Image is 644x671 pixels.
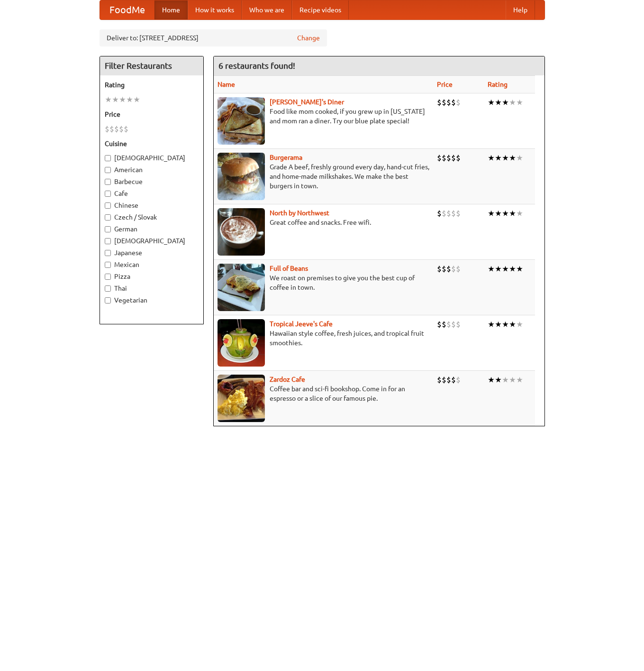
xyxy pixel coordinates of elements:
[495,208,502,219] li: ★
[112,94,119,105] li: ★
[109,124,114,134] li: $
[516,375,523,385] li: ★
[456,375,461,385] li: $
[516,208,523,219] li: ★
[105,179,111,185] input: Barbecue
[105,262,111,268] input: Mexican
[456,319,461,330] li: $
[270,209,329,217] a: North by Northwest
[133,94,140,105] li: ★
[488,319,495,330] li: ★
[502,153,509,163] li: ★
[270,98,344,106] a: [PERSON_NAME]'s Diner
[516,319,523,330] li: ★
[105,165,199,175] label: American
[437,81,453,88] a: Price
[105,124,109,134] li: $
[292,0,349,19] a: Recipe videos
[451,375,456,385] li: $
[509,264,516,274] li: ★
[488,375,495,385] li: ★
[502,319,509,330] li: ★
[100,29,327,46] div: Deliver to: [STREET_ADDRESS]
[105,153,199,163] label: [DEMOGRAPHIC_DATA]
[456,264,461,274] li: $
[105,224,199,234] label: German
[495,319,502,330] li: ★
[218,81,235,88] a: Name
[451,264,456,274] li: $
[442,97,446,108] li: $
[105,272,199,281] label: Pizza
[446,97,451,108] li: $
[502,264,509,274] li: ★
[218,384,429,403] p: Coffee bar and sci-fi bookshop. Come in for an espresso or a slice of our famous pie.
[105,189,199,198] label: Cafe
[516,264,523,274] li: ★
[270,154,302,161] b: Burgerama
[105,236,199,246] label: [DEMOGRAPHIC_DATA]
[446,208,451,219] li: $
[451,208,456,219] li: $
[105,94,112,105] li: ★
[437,153,442,163] li: $
[126,94,133,105] li: ★
[119,94,126,105] li: ★
[456,97,461,108] li: $
[218,153,265,200] img: burgerama.jpg
[105,226,111,232] input: German
[456,208,461,219] li: $
[488,264,495,274] li: ★
[451,319,456,330] li: $
[218,264,265,311] img: beans.jpg
[456,153,461,163] li: $
[105,248,199,257] label: Japanese
[506,0,535,19] a: Help
[488,97,495,108] li: ★
[437,319,442,330] li: $
[270,320,333,328] b: Tropical Jeeve's Cafe
[100,0,154,19] a: FoodMe
[105,214,111,221] input: Czech / Slovak
[114,124,119,134] li: $
[437,264,442,274] li: $
[442,153,446,163] li: $
[105,139,199,148] h5: Cuisine
[446,264,451,274] li: $
[218,319,265,367] img: jeeves.jpg
[188,0,242,19] a: How it works
[509,153,516,163] li: ★
[516,153,523,163] li: ★
[105,110,199,119] h5: Price
[218,273,429,292] p: We roast on premises to give you the best cup of coffee in town.
[105,250,111,256] input: Japanese
[105,295,199,305] label: Vegetarian
[495,97,502,108] li: ★
[495,375,502,385] li: ★
[442,319,446,330] li: $
[105,260,199,269] label: Mexican
[509,319,516,330] li: ★
[451,97,456,108] li: $
[437,208,442,219] li: $
[218,375,265,422] img: zardoz.jpg
[502,97,509,108] li: ★
[218,162,429,191] p: Grade A beef, freshly ground every day, hand-cut fries, and home-made milkshakes. We make the bes...
[105,285,111,292] input: Thai
[105,155,111,161] input: [DEMOGRAPHIC_DATA]
[502,375,509,385] li: ★
[451,153,456,163] li: $
[270,376,305,383] a: Zardoz Cafe
[218,61,295,70] ng-pluralize: 6 restaurants found!
[442,375,446,385] li: $
[488,153,495,163] li: ★
[488,208,495,219] li: ★
[119,124,124,134] li: $
[488,81,508,88] a: Rating
[105,284,199,293] label: Thai
[446,153,451,163] li: $
[437,97,442,108] li: $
